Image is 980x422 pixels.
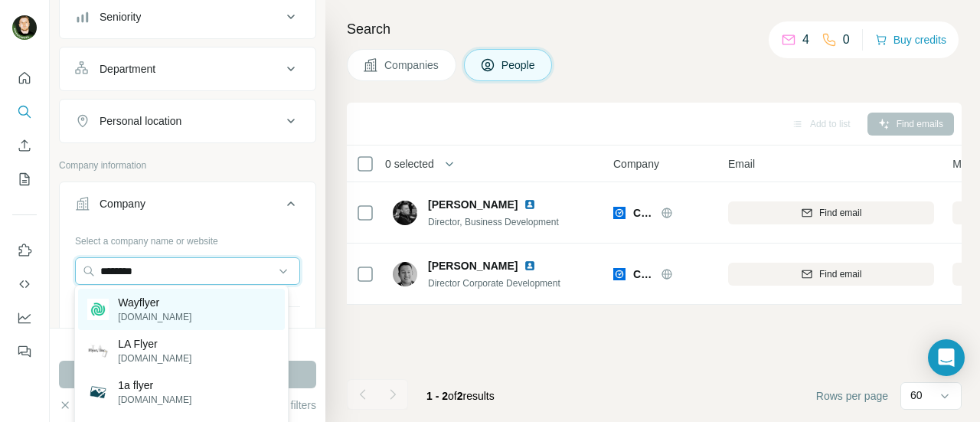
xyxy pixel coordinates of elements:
[59,397,103,413] button: Clear
[100,196,145,211] div: Company
[633,267,653,282] span: Clio
[910,388,923,403] p: 60
[60,185,315,228] button: Company
[524,260,536,272] img: LinkedIn logo
[426,390,495,402] span: results
[819,267,861,281] span: Find email
[59,159,316,172] p: Company information
[75,228,300,248] div: Select a company name or website
[728,201,934,224] button: Find email
[118,295,191,310] p: Wayflyer
[457,390,463,402] span: 2
[393,201,417,225] img: Avatar
[100,9,141,25] div: Seniority
[12,270,37,298] button: Use Surfe API
[12,165,37,193] button: My lists
[524,198,536,211] img: LinkedIn logo
[613,207,626,219] img: Logo of Clio
[87,381,109,403] img: 1a flyer
[843,31,850,49] p: 0
[426,390,448,402] span: 1 - 2
[428,217,559,227] span: Director, Business Development
[816,388,888,404] span: Rows per page
[428,258,518,273] span: [PERSON_NAME]
[12,304,37,332] button: Dashboard
[100,113,181,129] div: Personal location
[875,29,946,51] button: Buy credits
[118,336,191,352] p: LA Flyer
[613,268,626,280] img: Logo of Clio
[100,61,155,77] div: Department
[802,31,809,49] p: 4
[819,206,861,220] span: Find email
[385,156,434,172] span: 0 selected
[118,378,191,393] p: 1a flyer
[60,103,315,139] button: Personal location
[118,310,191,324] p: [DOMAIN_NAME]
[60,51,315,87] button: Department
[428,197,518,212] span: [PERSON_NAME]
[728,156,755,172] span: Email
[12,64,37,92] button: Quick start
[12,15,37,40] img: Avatar
[728,263,934,286] button: Find email
[87,340,109,361] img: LA Flyer
[12,132,37,159] button: Enrich CSV
[347,18,962,40] h4: Search
[448,390,457,402] span: of
[118,352,191,365] p: [DOMAIN_NAME]
[928,339,965,376] div: Open Intercom Messenger
[428,278,560,289] span: Director Corporate Development
[501,57,537,73] span: People
[12,98,37,126] button: Search
[613,156,659,172] span: Company
[12,237,37,264] button: Use Surfe on LinkedIn
[633,205,653,221] span: Clio
[118,393,191,407] p: [DOMAIN_NAME]
[384,57,440,73] span: Companies
[12,338,37,365] button: Feedback
[393,262,417,286] img: Avatar
[87,299,109,320] img: Wayflyer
